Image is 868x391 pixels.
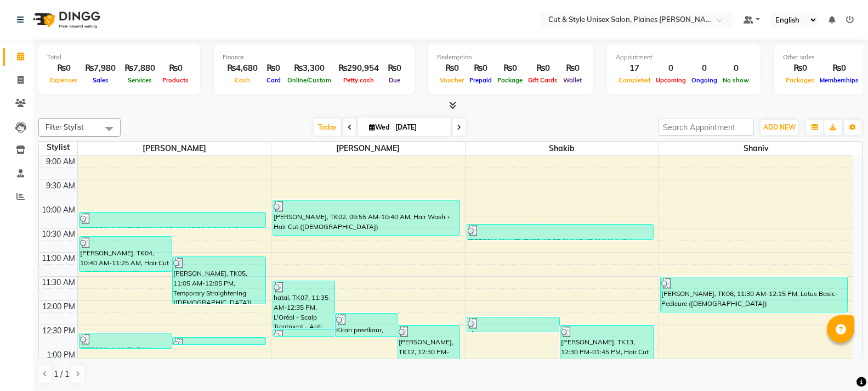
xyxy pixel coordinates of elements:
div: 11:30 AM [39,277,77,288]
span: 1 / 1 [54,368,69,380]
span: Packages [783,76,817,84]
span: Shaniv [659,142,853,155]
div: 10:30 AM [39,228,77,240]
div: 0 [653,62,689,75]
div: [PERSON_NAME], TK05, 11:05 AM-12:05 PM, Temporary Straightening ([DEMOGRAPHIC_DATA]) [173,257,265,304]
div: Kiran preetkaur, TK10, 12:15 PM-12:45 PM, Classic Cut (Straight cut, U cut, Trimming) ([DEMOGRAPH... [336,314,397,336]
div: 10:00 AM [39,204,77,216]
div: 9:00 AM [44,156,77,167]
button: ADD NEW [761,120,798,135]
span: [PERSON_NAME] [271,142,465,155]
span: Cash [232,76,253,84]
span: Package [495,76,525,84]
span: Products [160,76,191,84]
span: No show [720,76,752,84]
div: 1:00 PM [44,349,77,361]
div: 0 [720,62,752,75]
span: Expenses [47,76,81,84]
div: [PERSON_NAME], TK12, 12:30 PM-01:35 PM, Hair Cut ([DEMOGRAPHIC_DATA]),Executive Cut (Layering, ch... [398,326,459,376]
div: Total [47,53,191,62]
div: ₨0 [817,62,861,75]
span: Upcoming [653,76,689,84]
div: Redemption [437,53,585,62]
div: ₨0 [467,62,495,75]
span: Services [125,76,155,84]
span: Completed [616,76,653,84]
div: 9:30 AM [44,180,77,192]
span: Shakib [466,142,659,155]
div: ₨0 [160,62,191,75]
div: [PERSON_NAME], TK09, 12:35 PM-12:45 PM, Eyebrows Threading ([DEMOGRAPHIC_DATA]) [273,329,334,336]
div: ₨7,880 [120,62,160,75]
span: Card [264,76,283,84]
span: Gift Cards [525,76,560,84]
iframe: chat widget [822,347,857,380]
span: Due [386,76,403,84]
div: Finance [223,53,406,62]
span: Voucher [437,76,467,84]
div: [PERSON_NAME], TK13, 12:30 PM-01:45 PM, Hair Cut + [PERSON_NAME] ([DEMOGRAPHIC_DATA]),DeTAN - O3+... [560,326,653,384]
img: logo [28,4,103,35]
div: [PERSON_NAME], TK04, 10:40 AM-11:25 AM, Hair Cut + [PERSON_NAME] ([DEMOGRAPHIC_DATA]) [80,237,172,271]
div: ₨4,680 [223,62,262,75]
span: ADD NEW [763,123,796,131]
span: Online/Custom [285,76,334,84]
div: Stylist [39,142,77,153]
div: ₨0 [495,62,525,75]
div: [PERSON_NAME], TK06, 11:30 AM-12:15 PM, Lotus Basic- Pedicure ([DEMOGRAPHIC_DATA]) [661,277,847,312]
div: 17 [616,62,653,75]
div: 12:00 PM [40,301,77,312]
div: ₨0 [383,62,406,75]
span: Filter Stylist [46,122,84,131]
div: [PERSON_NAME], TK03, 10:25 AM-10:45 AM, Hair Cut ([DEMOGRAPHIC_DATA]) [467,225,654,239]
span: Prepaid [467,76,495,84]
div: ₨3,300 [285,62,334,75]
div: ₨0 [262,62,285,75]
span: Today [314,119,341,136]
div: ₨290,954 [334,62,383,75]
div: hatal, TK07, 11:35 AM-12:35 PM, L'Oréal - Scalp Treatment - Anti Dandruff** Medium ([DEMOGRAPHIC_... [273,281,334,328]
span: Wed [366,123,392,131]
div: ₨0 [783,62,817,75]
div: [PERSON_NAME], TK02, 09:55 AM-10:40 AM, Hair Wash + Hair Cut ([DEMOGRAPHIC_DATA]) [273,200,459,235]
span: Memberships [817,76,861,84]
div: ₨0 [525,62,560,75]
div: ali, TK08, 12:20 PM-12:40 PM, Hair Cut ([DEMOGRAPHIC_DATA]) [467,317,560,332]
span: Ongoing [689,76,720,84]
div: ₨0 [560,62,585,75]
div: Appointment [616,53,752,62]
span: Sales [90,76,111,84]
span: Petty cash [341,76,377,84]
div: [PERSON_NAME], TK11, 12:40 PM-01:00 PM, Hair Cut ([DEMOGRAPHIC_DATA]) [80,333,172,348]
div: 12:30 PM [40,325,77,337]
input: 2025-09-03 [392,119,447,136]
input: Search Appointment [658,119,754,136]
span: Wallet [560,76,585,84]
div: ₨7,980 [81,62,120,75]
div: ₨0 [47,62,81,75]
div: 0 [689,62,720,75]
div: 11:00 AM [39,253,77,264]
div: ₨0 [437,62,467,75]
div: [PERSON_NAME], TK09, 12:45 PM-12:50 PM, Forehead Threading ([DEMOGRAPHIC_DATA]) [173,338,265,344]
span: [PERSON_NAME] [78,142,271,155]
div: [PERSON_NAME], TK01, 10:10 AM-10:30 AM, Hair Cut ([DEMOGRAPHIC_DATA]) [80,213,266,227]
